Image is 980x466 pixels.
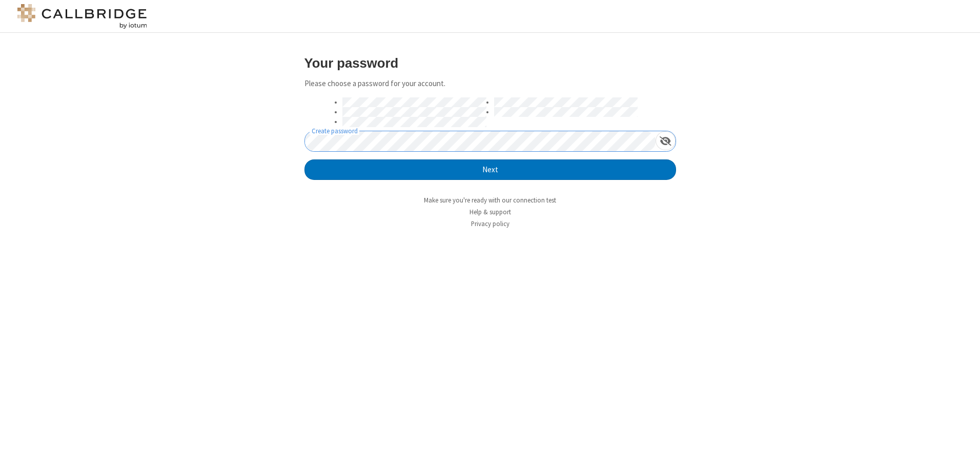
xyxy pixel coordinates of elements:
p: Please choose a password for your account. [304,78,676,90]
h3: Your password [304,56,676,70]
a: Privacy policy [471,219,509,228]
a: Help & support [469,208,511,216]
a: Make sure you're ready with our connection test [424,196,556,205]
img: logo@2x.png [15,4,149,29]
div: Show password [656,131,676,150]
button: Next [304,159,676,180]
input: Create password [305,131,656,151]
